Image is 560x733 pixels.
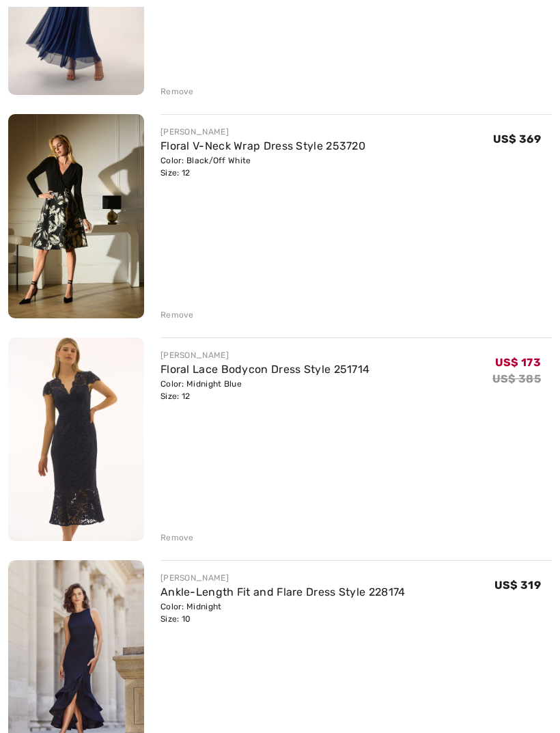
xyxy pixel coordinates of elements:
[160,309,194,321] div: Remove
[495,356,541,369] span: US$ 173
[8,114,144,318] img: Floral V-Neck Wrap Dress Style 253720
[8,337,144,541] img: Floral Lace Bodycon Dress Style 251714
[160,139,365,152] a: Floral V-Neck Wrap Dress Style 253720
[492,372,541,385] s: US$ 385
[160,600,406,625] div: Color: Midnight Size: 10
[160,585,406,598] a: Ankle-Length Fit and Flare Dress Style 228174
[160,378,369,402] div: Color: Midnight Blue Size: 12
[160,85,194,98] div: Remove
[160,154,365,179] div: Color: Black/Off White Size: 12
[160,531,194,544] div: Remove
[160,572,406,584] div: [PERSON_NAME]
[160,349,369,361] div: [PERSON_NAME]
[493,133,541,146] span: US$ 369
[494,579,541,592] span: US$ 319
[160,126,365,138] div: [PERSON_NAME]
[160,363,369,376] a: Floral Lace Bodycon Dress Style 251714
